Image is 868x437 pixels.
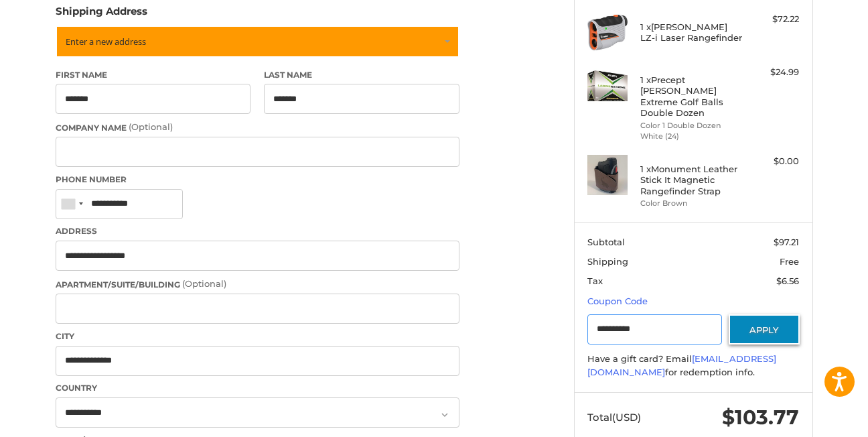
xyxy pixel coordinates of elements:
[56,69,251,81] label: First Name
[587,411,641,424] span: Total (USD)
[780,256,799,267] span: Free
[729,314,800,345] button: Apply
[722,405,799,430] span: $103.77
[774,237,799,247] span: $97.21
[587,237,625,247] span: Subtotal
[56,4,147,25] legend: Shipping Address
[640,120,743,142] li: Color 1 Double Dozen White (24)
[587,296,648,306] a: Coupon Code
[66,36,146,48] span: Enter a new address
[182,278,226,289] small: (Optional)
[587,353,799,379] div: Have a gift card? Email for redemption info.
[129,121,173,132] small: (Optional)
[56,225,459,237] label: Address
[56,330,459,342] label: City
[746,66,799,79] div: $24.99
[640,164,743,196] h4: 1 x Monument Leather Stick It Magnetic Rangefinder Strap
[56,277,459,291] label: Apartment/Suite/Building
[587,275,603,286] span: Tax
[640,74,743,118] h4: 1 x Precept [PERSON_NAME] Extreme Golf Balls Double Dozen
[56,174,459,186] label: Phone Number
[746,13,799,26] div: $72.22
[640,198,743,209] li: Color Brown
[56,25,459,58] a: Enter or select a different address
[587,314,722,345] input: Gift Certificate or Coupon Code
[776,275,799,286] span: $6.56
[587,256,628,267] span: Shipping
[56,382,459,394] label: Country
[587,353,776,377] a: [EMAIL_ADDRESS][DOMAIN_NAME]
[640,21,743,44] h4: 1 x [PERSON_NAME] LZ-i Laser Rangefinder
[746,155,799,168] div: $0.00
[56,121,459,134] label: Company Name
[264,69,459,81] label: Last Name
